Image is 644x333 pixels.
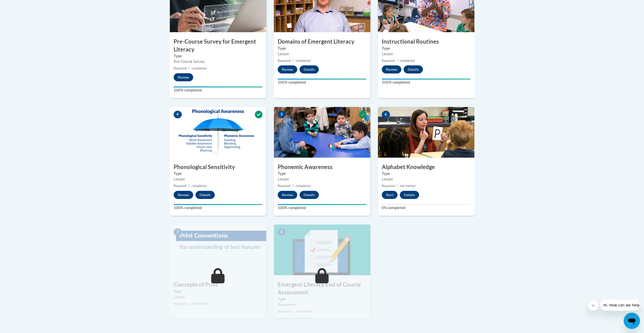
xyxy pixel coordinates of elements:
div: Pre-Course Survey [174,59,262,64]
button: Review [174,191,193,199]
span: | [397,59,398,63]
h3: Emergent Literacy End of Course Assessment [274,281,370,297]
div: Your progress [382,79,471,80]
label: 100% completed [174,205,262,211]
label: Type [382,171,471,176]
button: Details [300,65,319,73]
button: Review [278,191,297,199]
span: Required [382,59,395,63]
span: completed [400,59,415,63]
div: Assessment [278,302,367,307]
span: Required [174,302,187,306]
label: 100% completed [174,87,262,93]
span: 6 [382,111,390,118]
div: Your progress [278,204,367,205]
span: Required [278,184,291,188]
span: | [189,184,190,188]
h3: Alphabet Knowledge [378,163,474,171]
span: | [397,184,398,188]
label: 100% completed [278,80,367,85]
span: not started [296,309,311,313]
span: | [189,302,190,306]
span: not started [192,302,207,306]
span: Required [278,309,291,313]
span: 8 [278,228,286,236]
label: Type [174,171,262,176]
span: | [293,309,294,313]
button: Start [382,191,398,199]
span: | [189,66,190,70]
h3: Phonological Sensitivity [170,163,266,171]
img: Course Image [378,107,474,158]
button: Details [195,191,215,199]
label: 100% completed [278,205,367,211]
span: completed [296,59,311,63]
div: Lesson [174,294,262,300]
span: | [293,59,294,63]
label: Type [174,53,262,59]
span: not started [400,184,415,188]
img: Course Image [274,107,370,158]
span: completed [192,66,207,70]
div: Your progress [278,79,367,80]
div: Your progress [174,204,262,205]
label: 0% completed [382,205,471,211]
button: Details [300,191,319,199]
span: Required [382,184,395,188]
div: Lesson [278,176,367,182]
span: completed [192,184,207,188]
div: Lesson [278,51,367,57]
label: Type [278,171,367,176]
label: Type [278,296,367,302]
span: 5 [278,111,286,118]
span: Required [174,184,187,188]
div: Lesson [382,176,471,182]
button: Review [174,73,193,81]
span: completed [296,184,311,188]
label: 100% completed [382,80,471,85]
h3: Concepts of Print [170,281,266,289]
label: Type [278,46,367,51]
span: 7 [174,228,182,236]
img: Course Image [170,225,266,275]
span: Required [174,66,187,70]
span: 4 [174,111,182,118]
div: Lesson [174,176,262,182]
label: Type [382,46,471,51]
button: Review [278,65,297,73]
span: | [293,184,294,188]
iframe: Button to launch messaging window [624,313,640,329]
div: Your progress [174,86,262,87]
button: Review [382,65,401,73]
iframe: Message from company [600,300,640,311]
h3: Domains of Emergent Literacy [274,38,370,46]
h3: Instructional Routines [378,38,474,46]
h3: Phonemic Awareness [274,163,370,171]
div: Lesson [382,51,471,57]
img: Course Image [170,107,266,158]
span: Required [278,59,291,63]
h3: Pre-Course Survey for Emergent Literacy [170,38,266,53]
label: Type [174,289,262,294]
img: Course Image [274,225,370,275]
span: Hi. How can we help? [3,4,41,8]
button: Details [404,65,423,73]
button: Details [400,191,419,199]
iframe: Close message [588,301,598,311]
